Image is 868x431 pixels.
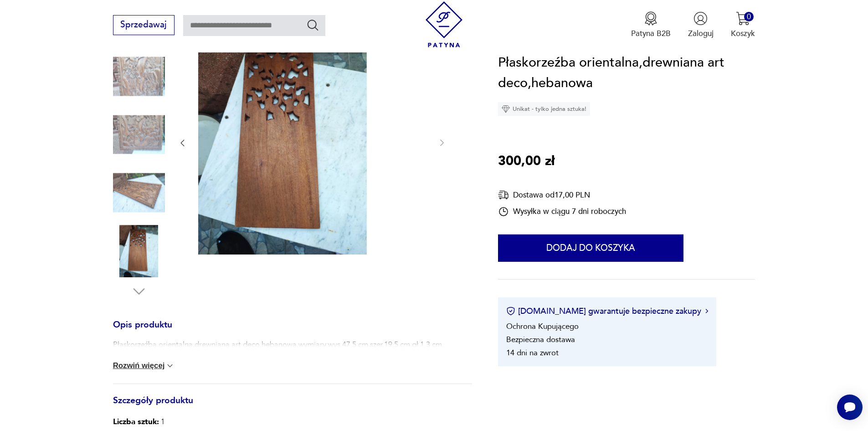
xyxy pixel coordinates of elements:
img: Zdjęcie produktu Płaskorzeźba orientalna,drewniana art deco,hebanowa [198,30,367,254]
button: Rozwiń więcej [113,361,175,370]
div: 0 [744,12,754,21]
img: Ikona strzałki w prawo [705,309,708,314]
p: 1 [113,415,165,429]
li: 14 dni na zwrot [506,348,559,358]
p: Patyna B2B [631,28,671,39]
a: Sprzedawaj [113,22,175,29]
div: Unikat - tylko jedna sztuka! [498,102,590,116]
img: Ikona dostawy [498,189,509,201]
img: Zdjęcie produktu Płaskorzeźba orientalna,drewniana art deco,hebanowa [113,51,165,103]
iframe: Smartsupp widget button [837,395,863,420]
img: chevron down [165,361,175,370]
button: Zaloguj [688,11,714,39]
div: Dostawa od 17,00 PLN [498,189,626,201]
p: Płaskorzeźba orientalna,drewniana art deco,hebanowa,wymiary:wys.47,5 cm.szer.19,5 cm.gł.1,3 cm. [113,339,444,350]
p: Zaloguj [688,28,714,39]
h1: Płaskorzeźba orientalna,drewniana art deco,hebanowa [498,52,755,94]
button: [DOMAIN_NAME] gwarantuje bezpieczne zakupy [506,306,708,317]
h3: Szczegóły produktu [113,397,472,415]
button: Sprzedawaj [113,15,175,35]
button: Szukaj [306,18,319,31]
img: Zdjęcie produktu Płaskorzeźba orientalna,drewniana art deco,hebanowa [113,167,165,219]
li: Ochrona Kupującego [506,321,579,332]
h3: Opis produktu [113,322,472,340]
div: Wysyłka w ciągu 7 dni roboczych [498,206,626,217]
img: Patyna - sklep z meblami i dekoracjami vintage [421,1,467,47]
button: Dodaj do koszyka [498,234,683,262]
button: 0Koszyk [731,11,755,39]
a: Ikona medaluPatyna B2B [631,11,671,39]
p: 300,00 zł [498,151,555,172]
li: Bezpieczna dostawa [506,334,575,345]
button: Patyna B2B [631,11,671,39]
p: Koszyk [731,28,755,39]
img: Ikona diamentu [502,105,510,113]
img: Ikonka użytkownika [693,11,708,26]
img: Zdjęcie produktu Płaskorzeźba orientalna,drewniana art deco,hebanowa [113,225,165,277]
b: Liczba sztuk: [113,416,159,427]
img: Ikona koszyka [736,11,750,26]
img: Ikona medalu [644,11,658,26]
img: Ikona certyfikatu [506,307,515,316]
img: Zdjęcie produktu Płaskorzeźba orientalna,drewniana art deco,hebanowa [113,109,165,161]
